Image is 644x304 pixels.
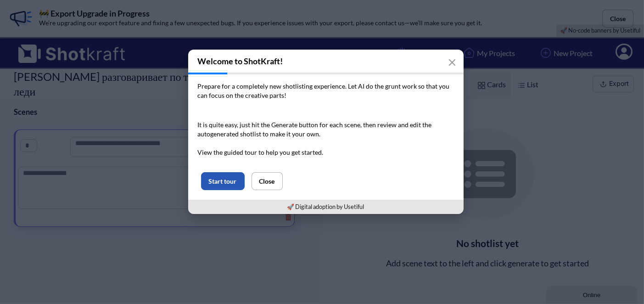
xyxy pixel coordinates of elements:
a: 🚀 Digital adoption by Usetiful [287,203,364,210]
div: Online [7,8,85,15]
p: It is quite easy, just hit the Generate button for each scene, then review and edit the autogener... [198,120,454,157]
button: Start tour [201,172,245,190]
span: Prepare for a completely new shotlisting experience. [198,82,347,90]
button: Close [252,172,283,190]
h3: Welcome to ShotKraft! [188,50,464,73]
